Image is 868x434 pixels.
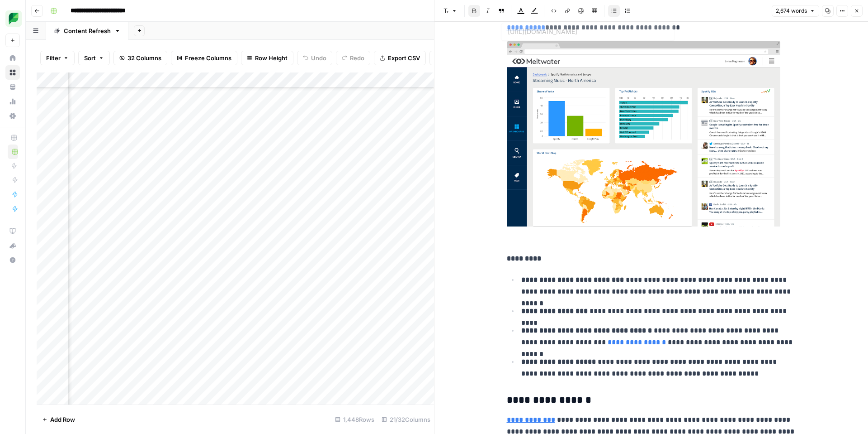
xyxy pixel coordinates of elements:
a: AirOps Academy [5,224,20,238]
span: 2,674 words [776,7,807,15]
a: Settings [5,109,20,123]
span: Add Row [50,415,75,424]
img: SproutSocial Logo [5,10,22,27]
button: Help + Support [5,253,20,267]
span: Freeze Columns [185,53,231,63]
div: 21/32 Columns [378,412,434,427]
a: Content Refresh [46,22,128,40]
button: Sort [78,51,110,65]
span: 32 Columns [127,53,161,63]
button: Redo [336,51,370,65]
button: Row Height [241,51,293,65]
a: Usage [5,94,20,109]
button: Filter [40,51,75,65]
a: Home [5,51,20,65]
button: Export CSV [374,51,426,65]
button: Add Row [37,412,80,427]
span: Row Height [255,53,288,63]
span: Redo [350,53,364,63]
a: Browse [5,65,20,80]
a: Your Data [5,80,20,94]
button: 32 Columns [113,51,167,65]
button: What's new? [5,238,20,253]
span: Undo [311,53,326,63]
button: Workspace: SproutSocial [5,7,20,30]
button: 2,674 words [772,5,819,17]
span: Sort [84,53,96,63]
span: Filter [46,53,61,63]
button: Undo [297,51,332,65]
div: 1,448 Rows [331,412,378,427]
div: Content Refresh [64,26,111,35]
span: Export CSV [388,53,420,63]
button: Freeze Columns [171,51,237,65]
